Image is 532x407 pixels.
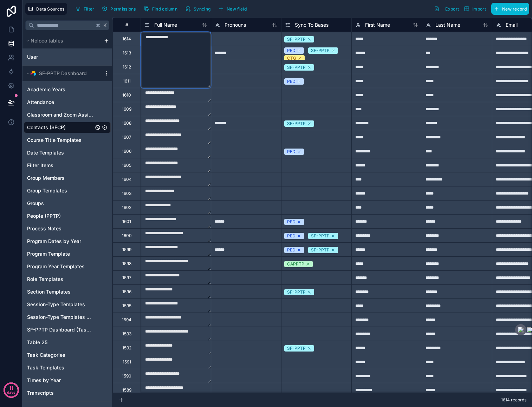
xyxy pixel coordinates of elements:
div: 1595 [122,303,131,309]
div: # [118,22,135,27]
button: Data Sources [25,3,67,15]
span: 1614 records [501,397,526,403]
span: Pronouns [225,21,246,28]
div: SF-PPTP [311,47,330,54]
div: PED [287,47,296,54]
div: PED [287,219,296,225]
div: 1605 [122,163,131,168]
div: 1600 [122,233,132,238]
div: 1609 [122,106,131,112]
span: Permissions [110,6,136,12]
div: 1598 [122,261,131,267]
span: K [103,23,108,28]
div: 1590 [122,373,131,379]
span: New field [227,6,247,12]
span: New record [502,6,527,12]
button: Find column [141,4,180,14]
span: First Name [365,21,390,28]
span: Data Sources [36,6,65,12]
div: SF-PPTP [287,120,306,127]
span: Email [506,21,518,28]
span: Full Name [154,21,177,28]
button: New field [216,4,249,14]
div: 1614 [122,36,131,42]
div: 1606 [122,149,131,154]
span: Syncing [194,6,210,12]
div: 1591 [123,359,131,365]
span: Find column [152,6,177,12]
button: Import [461,3,488,15]
div: 1596 [122,289,131,295]
div: 1593 [122,331,131,337]
div: PED [287,233,296,239]
button: Syncing [183,4,213,14]
div: SF-PPTP [287,36,306,42]
div: SF-PPTP [287,289,306,295]
div: SF-PPTP [311,247,330,253]
p: 11 [9,385,13,392]
button: Filter [73,4,97,14]
div: 1608 [122,120,131,126]
span: Import [472,6,486,12]
div: 1603 [122,191,131,196]
button: Permissions [99,4,138,14]
div: 1597 [122,275,131,281]
button: New record [491,3,529,15]
p: days [7,387,15,397]
span: Sync To Bases [295,21,329,28]
div: CAPPTP [287,261,304,267]
a: Syncing [183,4,216,14]
div: SF-PPTP [287,64,306,71]
div: PED [287,78,296,85]
div: 1604 [122,177,132,182]
div: 1612 [123,64,131,70]
div: 1607 [122,134,131,140]
div: 1613 [123,50,131,56]
div: 1592 [122,345,131,351]
div: SF-PPTP [311,233,330,239]
div: SF-PPTP [287,345,306,352]
div: PED [287,149,296,155]
div: 1589 [122,387,131,393]
a: New record [488,3,529,15]
div: 1594 [122,317,131,323]
div: PED [287,247,296,253]
span: Export [445,6,459,12]
a: Permissions [99,4,141,14]
span: Last Name [435,21,460,28]
div: 1611 [123,78,131,84]
div: 1601 [122,219,131,224]
div: 1599 [122,247,131,252]
button: Export [432,3,461,15]
div: 1602 [122,205,131,210]
div: CTG [287,55,296,61]
div: 1610 [122,92,131,98]
span: Filter [84,6,95,12]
